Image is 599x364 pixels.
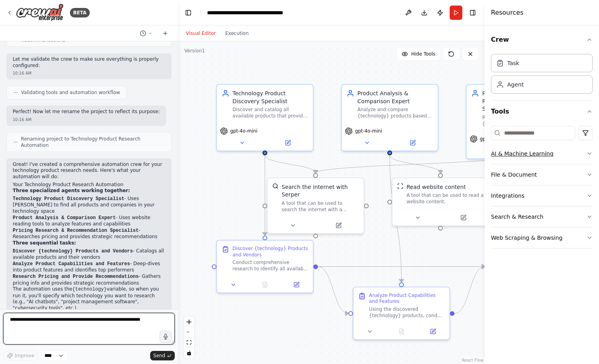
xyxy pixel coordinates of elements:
[232,259,308,272] div: Conduct comprehensive research to identify all available products that provide {technology} solut...
[466,84,564,159] div: Pricing Research & Recommendation SpecialistResearch pricing information for {technology} product...
[317,221,361,230] button: Open in side panel
[13,109,160,115] p: Perfect! Now let me rename the project to reflect its purpose:
[369,306,445,318] div: Using the discovered {technology} products, conduct detailed analysis of their capabilities, feat...
[369,292,445,304] div: Analyze Product Capabilities and Features
[507,59,519,67] div: Task
[261,155,319,173] g: Edge from 1778eec6-728c-4703-ab08-6775de62e0b8 to 2d674097-43a4-4f21-bae5-1a589f9e274c
[207,9,296,17] nav: breadcrumb
[13,162,165,180] p: Great! I've created a comprehensive automation crew for your technology product research needs. H...
[272,183,279,189] img: SerperDevTool
[357,106,433,119] div: Analyze and compare {technology} products based on their capabilities, features, and market posit...
[232,245,308,258] div: Discover {technology} Products and Vendors
[13,215,116,221] code: Product Analysis & Comparison Expert
[13,182,165,188] h2: Your Technology Product Research Automation
[406,192,483,204] div: A tool that can be used to read a website content.
[230,128,257,134] span: gpt-4o-mini
[318,263,348,317] g: Edge from edf1f2e7-6243-49db-96b6-c5178023a93f to 64d3cb94-58cb-4a2a-9b7a-414da1d9857a
[355,128,383,134] span: gpt-4o-mini
[137,29,156,38] button: Switch to previous chat
[13,117,160,123] div: 10:16 AM
[386,155,405,282] g: Edge from cdd4df38-f9eb-43eb-8a86-435a51a9932d to 64d3cb94-58cb-4a2a-9b7a-414da1d9857a
[491,8,524,17] h4: Resources
[153,352,165,359] span: Send
[454,263,485,317] g: Edge from 64d3cb94-58cb-4a2a-9b7a-414da1d9857a to 4302f209-51f6-4cb8-91e6-1f3f1432a236
[216,84,314,151] div: Technology Product Discovery SpecialistDiscover and catalog all available products that provide {...
[397,183,404,189] img: ScrapeWebsiteTool
[184,337,194,348] button: fit view
[267,177,365,234] div: SerperDevToolSearch the internet with SerperA tool that can be used to search the internet with a...
[462,358,483,362] a: React Flow attribution
[13,227,165,240] li: - Researches pricing and provides strategic recommendations
[150,351,175,360] button: Send
[13,188,130,193] strong: Three specialized agents working together:
[184,317,194,358] div: React Flow controls
[13,274,139,279] code: Research Pricing and Provide Recommendations
[21,89,120,96] span: Validating tools and automation workflow
[13,196,165,215] li: - Uses [PERSON_NAME] to find all products and companies in your technology space
[491,100,593,123] button: Tools
[70,8,90,17] div: BETA
[341,84,439,151] div: Product Analysis & Comparison ExpertAnalyze and compare {technology} products based on their capa...
[16,4,64,21] img: Logo
[312,155,519,173] g: Edge from c9f004d7-9da2-4725-bafc-910028dd2ec4 to 2d674097-43a4-4f21-bae5-1a589f9e274c
[318,263,485,271] g: Edge from edf1f2e7-6243-49db-96b6-c5178023a93f to 4302f209-51f6-4cb8-91e6-1f3f1432a236
[397,48,440,60] button: Hide Tools
[406,183,466,191] div: Read website content
[232,89,308,105] div: Technology Product Discovery Specialist
[353,287,450,340] div: Analyze Product Capabilities and FeaturesUsing the discovered {technology} products, conduct deta...
[392,177,489,226] div: ScrapeWebsiteToolRead website contentA tool that can be used to read a website content.
[13,273,165,286] li: - Gathers pricing info and provides strategic recommendations
[248,280,281,289] button: No output available
[491,143,593,164] button: AI & Machine Learning
[282,200,359,212] div: A tool that can be used to search the internet with a search_query. Supports different search typ...
[467,7,478,18] button: Hide right sidebar
[232,106,308,119] div: Discover and catalog all available products that provide {technology} solutions, identifying the ...
[13,196,124,202] code: Technology Product Discovery Specialist
[13,248,133,254] code: Discover {technology} Products and Vendors
[283,280,309,289] button: Open in side panel
[13,261,130,267] code: Analyze Product Capabilities and Features
[13,248,165,261] li: - Catalogs all available products and their vendors
[13,261,165,273] li: - Deep-dives into product features and identifies top performers
[491,206,593,227] button: Search & Research
[507,81,524,89] div: Agent
[261,155,269,235] g: Edge from 1778eec6-728c-4703-ab08-6775de62e0b8 to edf1f2e7-6243-49db-96b6-c5178023a93f
[13,228,139,233] code: Pricing Research & Recommendation Specialist
[491,227,593,248] button: Web Scraping & Browsing
[184,48,205,54] div: Version 1
[160,331,172,343] button: Click to speak your automation idea
[419,327,446,336] button: Open in side panel
[13,56,165,69] p: Let me validate the crew to make sure everything is properly configured:
[390,138,435,148] button: Open in side panel
[15,352,34,359] span: Improve
[13,240,76,246] strong: Three sequential tasks:
[491,185,593,206] button: Integrations
[13,70,165,76] div: 10:16 AM
[72,287,106,292] code: {technology}
[13,215,165,227] li: - Uses website reading tools to analyze features and capabilities
[282,183,359,198] div: Search the internet with Serper
[491,29,593,51] button: Crew
[411,51,435,57] span: Hide Tools
[386,155,444,173] g: Edge from cdd4df38-f9eb-43eb-8a86-435a51a9932d to c9ea3db5-406b-446a-ab99-9a7c83ba88f6
[480,136,507,142] span: gpt-4o-mini
[3,351,38,361] button: Improve
[491,51,593,100] div: Crew
[181,29,220,38] button: Visual Editor
[385,327,418,336] button: No output available
[266,138,310,148] button: Open in side panel
[21,136,165,148] span: Renaming project to Technology Product Research Automation
[220,29,253,38] button: Execution
[184,348,194,358] button: toggle interactivity
[491,123,593,255] div: Tools
[357,89,433,105] div: Product Analysis & Comparison Expert
[441,213,485,223] button: Open in side panel
[184,317,194,327] button: zoom in
[216,240,314,293] div: Discover {technology} Products and VendorsConduct comprehensive research to identify all availabl...
[183,7,194,18] button: Hide left sidebar
[13,286,165,311] p: The automation uses the variable, so when you run it, you'll specify which technology you want to...
[159,29,172,38] button: Start a new chat
[184,327,194,337] button: zoom out
[491,164,593,185] button: File & Document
